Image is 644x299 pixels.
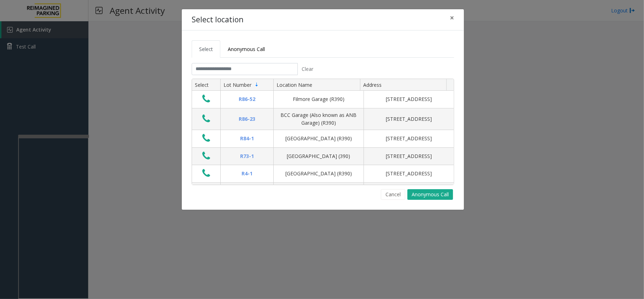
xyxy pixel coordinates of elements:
div: [GEOGRAPHIC_DATA] (R390) [278,170,359,177]
th: Select [192,79,220,91]
h4: Select location [192,14,243,26]
span: Location Name [277,81,312,88]
span: Select [199,46,213,52]
div: [STREET_ADDRESS] [368,152,449,160]
div: Filmore Garage (R390) [278,95,359,103]
div: [GEOGRAPHIC_DATA] (390) [278,152,359,160]
div: R73-1 [225,152,269,160]
ul: Tabs [192,40,454,58]
button: Close [445,9,459,27]
span: Address [363,81,382,88]
button: Cancel [381,189,405,200]
div: [GEOGRAPHIC_DATA] (R390) [278,135,359,142]
span: × [450,13,454,23]
div: Data table [192,79,454,185]
div: [STREET_ADDRESS] [368,135,449,142]
div: [STREET_ADDRESS] [368,170,449,177]
div: [STREET_ADDRESS] [368,95,449,103]
span: Anonymous Call [228,46,265,52]
button: Clear [298,63,318,75]
div: [STREET_ADDRESS] [368,115,449,123]
div: R86-52 [225,95,269,103]
div: R86-23 [225,115,269,123]
span: Lot Number [224,81,251,88]
div: BCC Garage (Also known as ANB Garage) (R390) [278,111,359,127]
button: Anonymous Call [407,189,453,200]
div: R84-1 [225,135,269,142]
div: R4-1 [225,170,269,177]
span: Sortable [254,82,260,88]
